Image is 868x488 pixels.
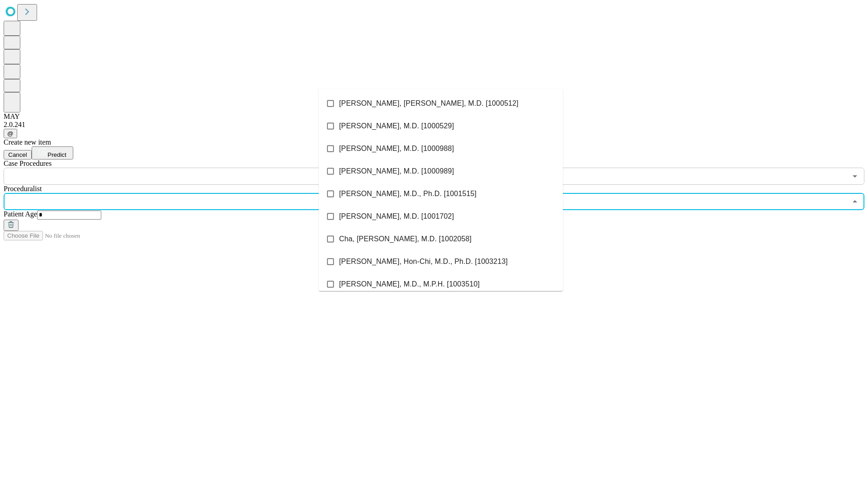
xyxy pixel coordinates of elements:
[47,151,66,158] span: Predict
[4,138,51,146] span: Create new item
[4,210,37,218] span: Patient Age
[4,129,17,138] button: @
[339,121,454,131] span: [PERSON_NAME], M.D. [1000529]
[339,143,454,154] span: [PERSON_NAME], M.D. [1000988]
[4,185,42,192] span: Proceduralist
[4,160,52,167] span: Scheduled Procedure
[339,256,508,267] span: [PERSON_NAME], Hon-Chi, M.D., Ph.D. [1003213]
[339,98,519,109] span: [PERSON_NAME], [PERSON_NAME], M.D. [1000512]
[4,113,864,121] div: MAY
[339,211,454,222] span: [PERSON_NAME], M.D. [1001702]
[339,188,476,199] span: [PERSON_NAME], M.D., Ph.D. [1001515]
[339,166,454,177] span: [PERSON_NAME], M.D. [1000989]
[4,121,864,129] div: 2.0.241
[4,150,32,160] button: Cancel
[8,151,27,158] span: Cancel
[849,195,861,208] button: Close
[7,130,14,137] span: @
[339,279,480,290] span: [PERSON_NAME], M.D., M.P.H. [1003510]
[849,170,861,183] button: Open
[32,146,73,160] button: Predict
[339,234,472,244] span: Cha, [PERSON_NAME], M.D. [1002058]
